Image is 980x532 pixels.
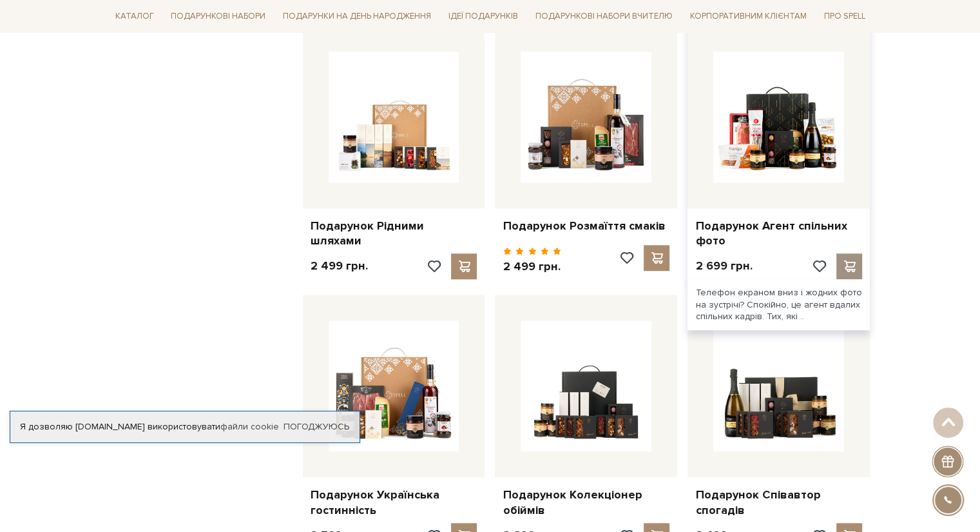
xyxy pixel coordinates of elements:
[695,219,862,249] a: Подарунок Агент спільних фото
[166,6,271,26] a: Подарункові набори
[818,6,870,26] a: Про Spell
[10,421,360,433] div: Я дозволяю [DOMAIN_NAME] використовувати
[687,279,870,330] div: Телефон екраном вниз і жодних фото на зустрічі? Спокійно, це агент вдалих спільних кадрів. Тих, я...
[530,5,678,27] a: Подарункові набори Вчителю
[503,219,669,233] a: Подарунок Розмаїття смаків
[695,488,862,518] a: Подарунок Співавтор спогадів
[443,6,523,26] a: Ідеї подарунків
[503,488,669,518] a: Подарунок Колекціонер обіймів
[503,259,561,274] p: 2 499 грн.
[220,421,279,432] a: файли cookie
[685,6,812,26] a: Корпоративним клієнтам
[695,259,752,273] p: 2 699 грн.
[311,488,477,518] a: Подарунок Українська гостинність
[283,421,349,433] a: Погоджуюсь
[311,219,477,249] a: Подарунок Рідними шляхами
[278,6,436,26] a: Подарунки на День народження
[110,6,159,26] a: Каталог
[311,259,368,273] p: 2 499 грн.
